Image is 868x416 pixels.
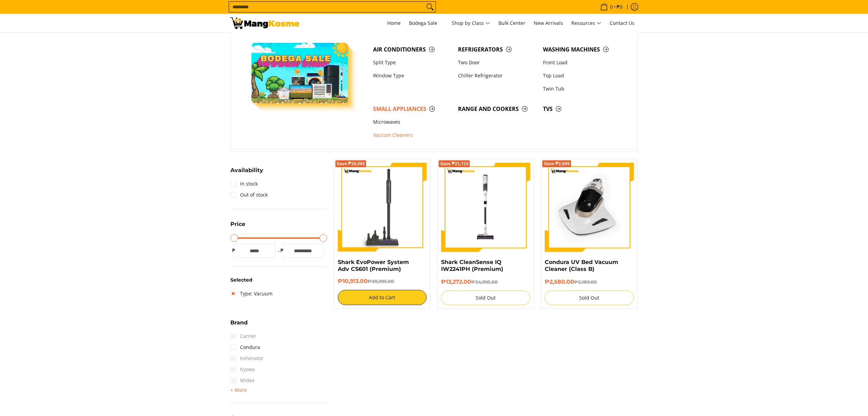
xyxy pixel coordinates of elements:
[455,43,540,56] a: Refrigerators
[543,105,621,113] span: TVs
[370,69,455,82] a: Window Type
[455,69,540,82] a: Chiller Refrigerator
[384,14,404,32] a: Home
[230,342,260,353] a: Condura
[455,102,540,115] a: Range and Cookers
[448,14,494,32] a: Shop by Class
[545,163,634,252] img: Condura UV Bed Vacuum Cleaner (Class B)
[540,102,624,115] a: TVs
[306,14,638,32] nav: Main Menu
[543,45,621,54] span: Washing Machines
[568,14,605,32] a: Resources
[230,364,255,375] span: Kyowa
[495,14,529,32] a: Bulk Center
[338,259,409,272] a: Shark EvoPower System Adv CS601 (Premium)
[530,14,566,32] a: New Arrivals
[338,278,427,285] h6: ₱10,913.00
[458,45,536,54] span: Refrigerators
[373,105,451,113] span: Small Appliances
[540,56,624,69] a: Front Load
[441,278,530,285] h6: ₱13,272.00
[370,56,455,69] a: Split Type
[545,291,634,305] button: Sold Out
[370,43,455,56] a: Air Conditioners
[540,82,624,95] a: Twin Tub
[409,19,443,28] span: Bodega Sale
[230,168,263,173] span: Availability
[230,320,248,325] span: Brand
[230,17,299,29] img: Small Appliances l Mang Kosme: Home Appliances Warehouse Sale Vacuum
[368,278,394,284] del: ₱28,995.00
[337,162,365,166] span: Save ₱18,082
[230,178,258,189] a: In stock
[574,279,597,285] del: ₱5,189.00
[370,116,455,129] a: Microwaves
[540,43,624,56] a: Washing Machines
[440,162,468,166] span: Save ₱21,723
[571,19,601,28] span: Resources
[230,353,264,364] span: Kelvinator
[230,277,327,283] h6: Selected
[452,19,490,28] span: Shop by Class
[540,69,624,82] a: Top Load
[610,20,635,26] span: Contact Us
[370,102,455,115] a: Small Appliances
[230,168,263,178] summary: Open
[230,288,273,299] a: Type: Vacuum
[609,4,614,9] span: 0
[373,45,451,54] span: Air Conditioners
[441,163,530,252] img: shark-cleansense-cordless-stick-vacuum-front-full-view-mang-kosme
[230,320,248,331] summary: Open
[545,259,618,272] a: Condura UV Bed Vacuum Cleaner (Class B)
[338,290,427,305] button: Add to Cart
[498,20,525,26] span: Bulk Center
[230,386,247,394] summary: Open
[251,43,348,103] img: Bodega Sale
[606,14,638,32] a: Contact Us
[230,221,245,227] span: Price
[230,331,256,342] span: Carrier
[425,2,436,12] button: Search
[230,221,245,232] summary: Open
[458,105,536,113] span: Range and Cookers
[230,189,268,200] a: Out of stock
[616,4,623,9] span: ₱0
[598,3,624,11] span: •
[279,247,286,254] span: ₱
[406,14,447,32] a: Bodega Sale
[455,56,540,69] a: Two Door
[534,20,563,26] span: New Arrivals
[441,291,530,305] button: Sold Out
[230,387,247,393] span: + More
[545,278,634,285] h6: ₱2,580.00
[471,279,498,285] del: ₱34,995.00
[370,129,455,142] a: Vaccum Cleaners
[230,247,237,254] span: ₱
[544,162,570,166] span: Save ₱2,609
[441,259,503,272] a: Shark CleanSense IQ IW2241PH (Premium)
[338,163,427,252] img: shark-evopower-wireless-vacuum-full-view-mang-kosme
[387,20,401,26] span: Home
[230,375,255,386] span: Midea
